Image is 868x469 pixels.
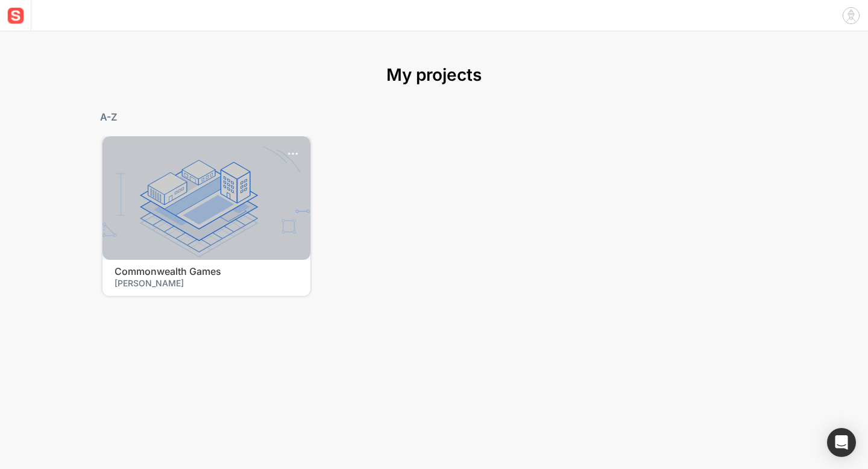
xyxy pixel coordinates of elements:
span: [PERSON_NAME] [115,277,298,289]
img: sensat [5,5,27,27]
h1: My projects [386,65,482,86]
div: A-Z [100,110,117,124]
h4: Commonwealth Games [115,266,298,277]
div: Open Intercom Messenger [827,428,856,457]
